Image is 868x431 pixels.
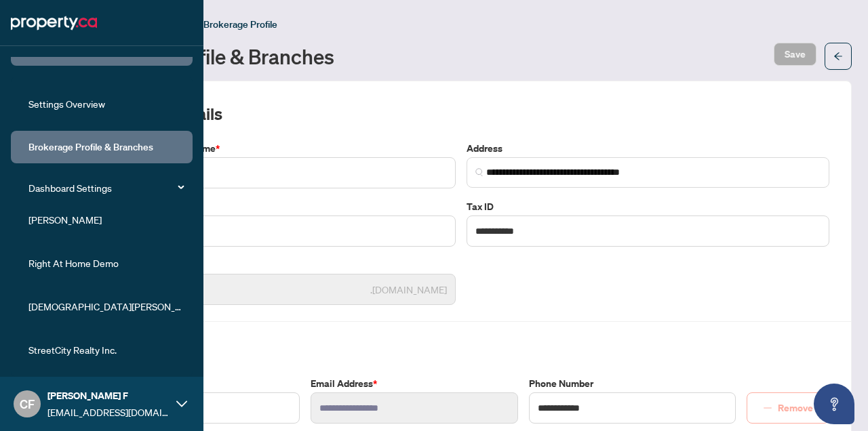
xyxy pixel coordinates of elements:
label: Address [467,141,829,156]
label: Brokerage Registered Name [93,141,456,156]
button: Save [774,43,816,66]
span: StreetCity Realty Inc. [28,342,183,357]
a: Settings Overview [28,98,105,110]
label: Email Address [311,376,517,391]
a: Dashboard Settings [28,182,112,194]
button: Open asap [814,384,854,424]
span: [DEMOGRAPHIC_DATA][PERSON_NAME] Realty [28,299,183,314]
label: Brokerage URL [93,258,456,272]
h2: Brokerage Details [93,103,829,125]
label: Trade Number [93,199,456,214]
span: [PERSON_NAME] [28,212,183,227]
span: Right At Home Demo [28,255,183,270]
label: Phone Number [529,376,736,391]
img: logo [11,12,97,34]
span: CF [20,394,35,413]
h2: Contacts [93,338,829,360]
span: .[DOMAIN_NAME] [370,282,447,297]
label: Tax ID [467,199,829,214]
span: [PERSON_NAME] F [47,388,170,403]
span: Brokerage Profile [203,18,277,30]
a: Brokerage Profile & Branches [28,141,153,153]
span: [EMAIL_ADDRESS][DOMAIN_NAME] [47,405,170,419]
button: Remove [747,392,829,424]
span: arrow-left [833,52,843,61]
img: search_icon [475,168,484,176]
